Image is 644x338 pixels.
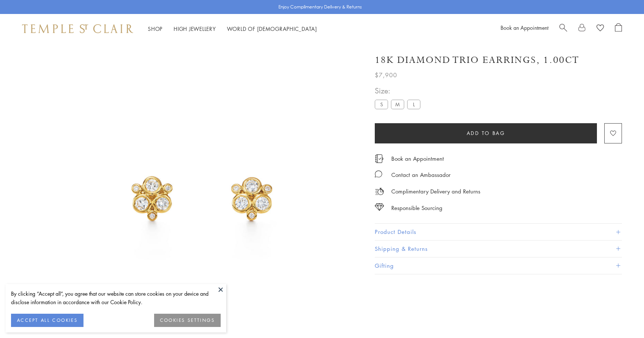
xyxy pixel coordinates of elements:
[375,170,382,178] img: MessageIcon-01_2.svg
[391,154,444,163] a: Book an Appointment
[391,203,442,213] div: Responsible Sourcing
[467,129,505,137] span: Add to bag
[615,23,622,34] a: Open Shopping Bag
[375,257,622,274] button: Gifting
[375,241,622,257] button: Shipping & Returns
[22,24,133,33] img: Temple St. Clair
[607,303,637,331] iframe: Gorgias live chat messenger
[391,100,404,109] label: M
[227,25,317,32] a: World of [DEMOGRAPHIC_DATA]World of [DEMOGRAPHIC_DATA]
[148,25,163,32] a: ShopShop
[391,187,480,196] p: Complimentary Delivery and Returns
[11,314,83,327] button: ACCEPT ALL COOKIES
[154,314,221,327] button: COOKIES SETTINGS
[375,203,384,211] img: icon_sourcing.svg
[501,24,548,31] a: Book an Appointment
[148,24,317,33] nav: Main navigation
[375,100,388,109] label: S
[375,154,384,163] img: icon_appointment.svg
[278,3,362,11] p: Enjoy Complimentary Delivery & Returns
[391,170,451,179] div: Contact an Ambassador
[375,224,622,240] button: Product Details
[11,289,221,306] div: By clicking “Accept all”, you agree that our website can store cookies on your device and disclos...
[559,23,567,34] a: Search
[375,70,397,80] span: $7,900
[375,85,423,97] span: Size:
[407,100,420,109] label: L
[375,187,384,196] img: icon_delivery.svg
[375,123,597,143] button: Add to bag
[174,25,216,32] a: High JewelleryHigh Jewellery
[597,23,604,34] a: View Wishlist
[375,54,579,67] h1: 18K Diamond Trio Earrings, 1.00ct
